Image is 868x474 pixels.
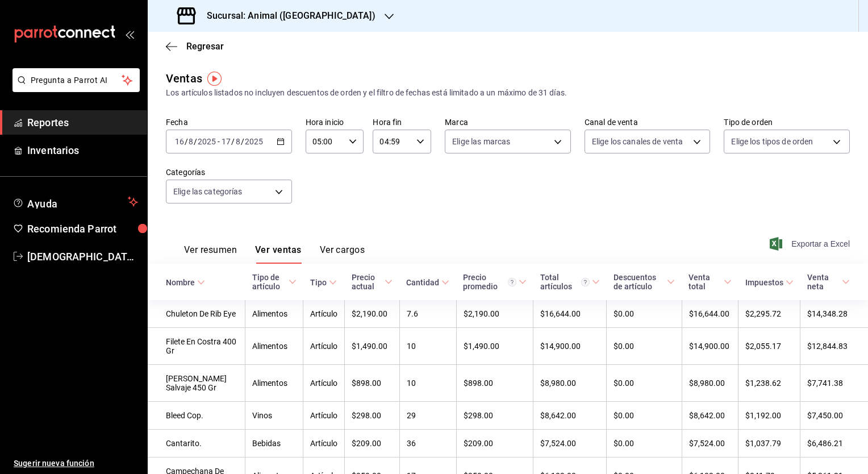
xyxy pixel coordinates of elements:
span: Tipo de artículo [252,273,297,291]
span: Elige los canales de venta [592,136,683,147]
label: Canal de venta [585,118,711,126]
span: Precio actual [352,273,393,291]
button: open_drawer_menu [125,30,134,39]
td: Alimentos [245,365,303,402]
span: [DEMOGRAPHIC_DATA][PERSON_NAME] [27,249,138,264]
input: -- [188,137,194,146]
td: $898.00 [345,365,399,402]
a: Pregunta a Parrot AI [8,82,140,94]
span: Nombre [166,278,205,287]
td: $14,348.28 [800,300,868,328]
span: Cantidad [406,278,449,287]
span: Precio promedio [463,273,527,291]
td: $16,644.00 [682,300,738,328]
div: Nombre [166,278,195,287]
td: $2,055.17 [738,328,800,365]
td: $2,295.72 [738,300,800,328]
span: Elige los tipos de orden [731,136,813,147]
td: Artículo [303,430,345,458]
img: Tooltip marker [207,72,222,86]
input: -- [221,137,231,146]
td: $2,190.00 [456,300,533,328]
td: $7,524.00 [682,430,738,458]
td: $0.00 [607,365,682,402]
td: $8,642.00 [533,402,607,430]
div: Precio promedio [463,273,516,291]
td: Artículo [303,328,345,365]
td: $209.00 [345,430,399,458]
span: Ayuda [27,195,123,209]
td: $14,900.00 [682,328,738,365]
label: Fecha [166,118,292,126]
td: $0.00 [607,402,682,430]
td: [PERSON_NAME] Salvaje 450 Gr [148,365,245,402]
td: $1,238.62 [738,365,800,402]
span: Tipo [310,278,337,287]
td: $1,490.00 [345,328,399,365]
td: $8,980.00 [682,365,738,402]
td: Artículo [303,402,345,430]
td: 10 [399,365,456,402]
input: -- [235,137,241,146]
div: Cantidad [406,278,439,287]
td: Cantarito. [148,430,245,458]
div: Venta total [688,273,721,291]
td: $2,190.00 [345,300,399,328]
span: Descuentos de artículo [614,273,675,291]
td: Alimentos [245,328,303,365]
div: Descuentos de artículo [614,273,665,291]
div: Tipo [310,278,327,287]
label: Hora inicio [306,118,364,126]
td: $8,642.00 [682,402,738,430]
span: / [241,137,244,146]
td: $8,980.00 [533,365,607,402]
span: Elige las categorías [173,186,243,197]
td: $0.00 [607,430,682,458]
td: 29 [399,402,456,430]
div: Los artículos listados no incluyen descuentos de orden y el filtro de fechas está limitado a un m... [166,87,850,99]
td: $1,037.79 [738,430,800,458]
td: Filete En Costra 400 Gr [148,328,245,365]
td: 10 [399,328,456,365]
span: Regresar [186,41,224,52]
td: 7.6 [399,300,456,328]
span: Impuestos [745,278,794,287]
td: 36 [399,430,456,458]
td: $14,900.00 [533,328,607,365]
span: Inventarios [27,143,138,158]
td: Artículo [303,300,345,328]
td: Vinos [245,402,303,430]
div: Impuestos [745,278,783,287]
h3: Sucursal: Animal ([GEOGRAPHIC_DATA]) [198,9,375,23]
td: $898.00 [456,365,533,402]
td: $1,192.00 [738,402,800,430]
button: Ver cargos [320,244,365,264]
td: $7,524.00 [533,430,607,458]
span: Venta total [688,273,732,291]
svg: El total artículos considera cambios de precios en los artículos así como costos adicionales por ... [581,278,590,286]
span: Recomienda Parrot [27,221,138,236]
button: Ver ventas [255,244,302,264]
span: Pregunta a Parrot AI [31,74,122,86]
input: -- [174,137,185,146]
span: Venta neta [807,273,850,291]
td: $16,644.00 [533,300,607,328]
div: navigation tabs [184,244,365,264]
td: $209.00 [456,430,533,458]
td: Artículo [303,365,345,402]
button: Ver resumen [184,244,237,264]
td: $6,486.21 [800,430,868,458]
span: Exportar a Excel [772,237,850,251]
td: $298.00 [456,402,533,430]
div: Precio actual [352,273,382,291]
td: $7,450.00 [800,402,868,430]
td: $12,844.83 [800,328,868,365]
input: ---- [244,137,264,146]
td: $7,741.38 [800,365,868,402]
td: Bleed Cop. [148,402,245,430]
td: Chuleton De Rib Eye [148,300,245,328]
span: / [185,137,188,146]
svg: Precio promedio = Total artículos / cantidad [508,278,516,286]
td: $0.00 [607,300,682,328]
td: $1,490.00 [456,328,533,365]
